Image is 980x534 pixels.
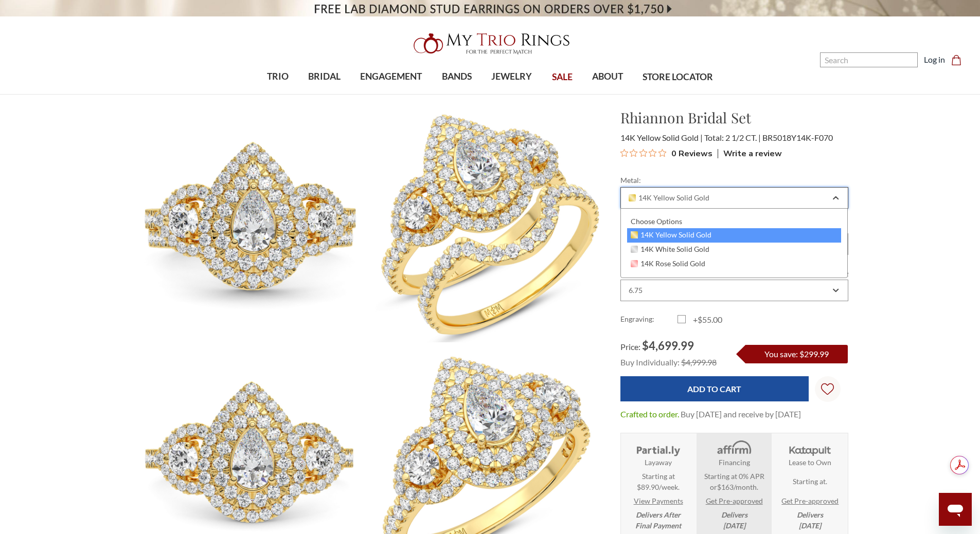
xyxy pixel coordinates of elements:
a: ABOUT [582,60,633,94]
a: TRIO [257,60,298,94]
span: BANDS [442,70,472,83]
span: $4,699.99 [642,339,694,353]
span: 14K Rose Solid Gold [631,260,706,268]
span: 14K Yellow Solid Gold [631,231,712,239]
a: My Trio Rings [284,27,696,60]
em: Delivers [721,509,747,531]
a: View Payments [634,495,683,506]
span: You save: $299.99 [764,349,829,359]
a: Get Pre-approved [781,495,839,506]
span: [DATE] [799,521,821,530]
a: Cart with 0 items [951,53,968,66]
span: Starting at 0% APR or /month. [700,471,768,492]
img: Photo of Rhiannon 2 1/2 CT. T.W. Pear Solitaire Bridal Set 14K Yellow Gold [BR5018Y-X070] [133,107,368,342]
a: Wish Lists [815,376,841,402]
span: ENGAGEMENT [360,70,422,83]
dt: Crafted to order. [620,408,679,420]
iframe: Button to launch messaging window [939,493,972,526]
div: 6.75 [629,286,643,294]
img: Katapult [786,439,834,457]
em: Delivers After Final Payment [635,509,681,531]
img: Layaway [634,439,682,457]
span: 14K Yellow Solid Gold [629,194,710,202]
button: submenu toggle [319,94,330,95]
span: $4,999.98 [681,357,717,367]
button: Rated 0 out of 5 stars from 0 reviews. Jump to reviews. [620,145,712,161]
em: Delivers [797,509,823,531]
span: 14K Yellow Solid Gold [620,133,703,142]
button: submenu toggle [452,94,462,95]
label: Metal: [620,175,848,186]
span: BR5018Y14K-F070 [762,133,833,142]
span: Starting at . [793,476,827,487]
button: submenu toggle [386,94,396,95]
span: TRIO [267,70,289,83]
span: 0 Reviews [671,145,712,161]
span: Price: [620,342,640,352]
div: Choose Options [627,215,842,228]
span: [DATE] [723,521,745,530]
span: Total: 2 1/2 CT. [704,133,761,142]
svg: cart.cart_preview [951,55,961,65]
span: STORE LOCATOR [643,70,713,84]
span: ABOUT [592,70,623,83]
label: +$55.00 [678,314,735,326]
a: BANDS [432,60,482,94]
h1: Rhiannon Bridal Set [620,107,848,128]
span: 14K White Solid Gold [631,245,710,253]
span: $163 [717,483,734,491]
span: BRIDAL [308,70,341,83]
span: Buy Individually: [620,357,680,367]
img: My Trio Rings [408,27,573,60]
a: Get Pre-approved [706,495,763,506]
img: Photo of Rhiannon 2 1/2 CT. T.W. Pear Solitaire Bridal Set 14K Yellow Gold [BR5018Y-X070] [368,107,603,342]
img: Affirm [710,439,758,457]
a: BRIDAL [298,60,350,94]
button: submenu toggle [273,94,283,95]
button: submenu toggle [507,94,517,95]
a: SALE [542,61,582,94]
div: Write a review [718,149,782,158]
div: Combobox [620,280,848,301]
a: STORE LOCATOR [633,61,723,94]
strong: Financing [719,457,750,468]
dd: Buy [DATE] and receive by [DATE] [681,408,801,420]
a: ENGAGEMENT [350,60,432,94]
strong: Layaway [645,457,672,468]
input: Search and use arrows or TAB to navigate results [820,52,918,67]
span: JEWELRY [491,70,532,83]
span: Starting at $89.90/week. [637,471,680,492]
label: Engraving: [620,314,678,326]
span: SALE [552,70,573,84]
a: Log in [924,53,945,66]
a: JEWELRY [482,60,542,94]
div: Combobox [620,187,848,209]
svg: Wish Lists [821,351,834,428]
strong: Lease to Own [789,457,831,468]
input: Add to Cart [620,376,809,401]
button: submenu toggle [602,94,613,95]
